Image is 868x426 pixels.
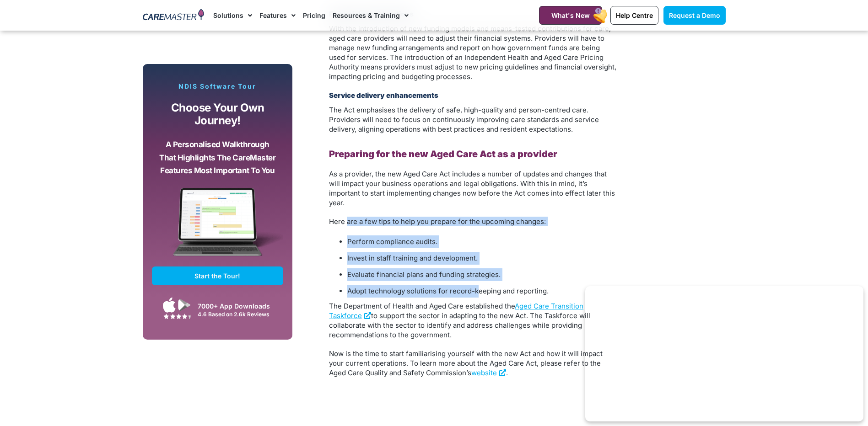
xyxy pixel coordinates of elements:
span: Help Centre [616,11,653,19]
a: website [471,368,506,377]
div: 7000+ App Downloads [198,301,279,311]
a: What's New [539,6,602,25]
img: Apple App Store Icon [163,297,176,313]
p: As a provider, the new Aged Care Act includes a number of updates and changes that will impact yo... [329,169,617,208]
p: The Department of Health and Aged Care established the to support the sector in adapting to the n... [329,301,617,340]
div: 4.6 Based on 2.6k Reviews [198,311,279,318]
a: Start the Tour! [152,266,284,285]
a: Aged Care Transition Taskforce [329,302,583,320]
a: Help Centre [610,6,658,25]
li: Adopt technology solutions for record-keeping and reporting. [347,285,617,298]
img: Google Play App Icon [178,298,191,312]
li: Perform compliance audits. [347,235,617,248]
p: Now is the time to start familiarising yourself with the new Act and how it will impact your curr... [329,349,617,378]
li: Invest in staff training and development. [347,252,617,265]
span: Start the Tour! [194,272,240,280]
strong: Preparing for the new Aged Care Act as a provider [329,149,557,160]
p: Choose your own journey! [159,101,277,128]
p: NDIS Software Tour [152,82,284,91]
li: Evaluate financial plans and funding strategies. [347,268,617,281]
img: Google Play Store App Review Stars [163,314,191,319]
p: Here are a few tips to help you prepare for the upcoming changes: [329,217,617,226]
strong: Service delivery enhancements [329,91,438,100]
p: With the introduction of new funding models and means-tested contributions for care, aged care pr... [329,24,617,81]
span: What's New [551,11,590,19]
iframe: Popup CTA [585,286,863,421]
p: The Act emphasises the delivery of safe, high-quality and person-centred care. Providers will nee... [329,105,617,134]
span: Request a Demo [669,11,720,19]
p: A personalised walkthrough that highlights the CareMaster features most important to you [159,138,277,177]
img: CareMaster Software Mockup on Screen [152,188,284,266]
a: Request a Demo [663,6,726,25]
img: CareMaster Logo [143,9,205,22]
